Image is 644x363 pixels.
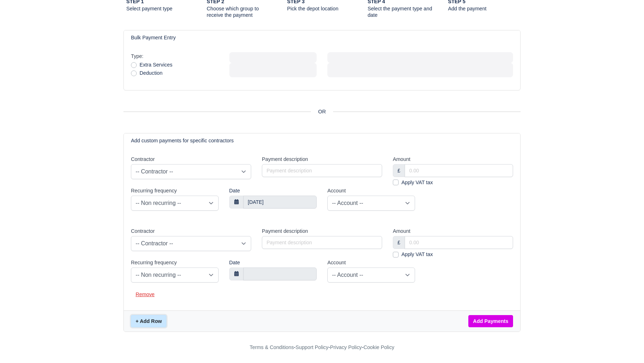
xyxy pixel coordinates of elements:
label: Recurring frequency [131,187,177,195]
label: Account [327,187,346,195]
label: Account [327,259,346,267]
h6: Bulk Payment Entry [131,35,176,41]
label: Date [229,187,240,195]
label: Payment description [262,227,308,235]
a: Support Policy [296,344,328,350]
label: Extra Services [140,61,172,69]
label: Date [229,259,240,267]
label: Contractor [131,155,155,163]
a: Privacy Policy [330,344,362,350]
div: OR [123,108,521,116]
div: Select payment type [126,6,196,12]
label: Payment description [262,155,308,163]
label: Type: [131,52,143,60]
label: Contractor [131,227,155,235]
label: Apply VAT tax [401,178,433,187]
div: Select the payment type and date [367,6,437,19]
button: + Add Row [131,315,166,327]
div: Pick the depot location [287,6,357,12]
label: Deduction [140,69,162,77]
iframe: Chat Widget [608,329,644,363]
input: 0.00 [405,164,513,177]
a: Cookie Policy [364,344,394,350]
div: Add the payment [448,6,518,12]
h6: Add custom payments for specific contractors [131,138,234,144]
label: Amount [393,227,410,235]
div: Choose which group to receive the payment [207,6,277,19]
input: 0.00 [405,236,513,249]
input: Payment description [262,236,382,249]
label: Apply VAT tax [401,250,433,259]
button: Add Payments [468,315,513,327]
input: Payment description [262,164,382,177]
div: £ [393,164,405,177]
div: £ [393,236,405,249]
label: Amount [393,155,410,163]
a: Terms & Conditions [250,344,294,350]
button: Remove [131,288,159,300]
label: Recurring frequency [131,259,177,267]
div: - - - [118,343,526,352]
